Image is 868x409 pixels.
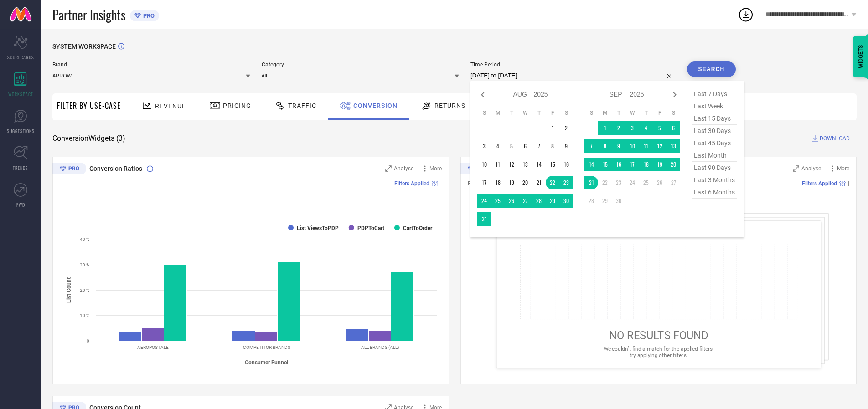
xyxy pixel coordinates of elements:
span: Filters Applied [802,180,837,187]
span: Analyse [394,165,413,172]
td: Fri Sep 19 2025 [653,158,666,171]
text: AEROPOSTALE [137,345,169,350]
td: Wed Aug 27 2025 [518,194,532,208]
td: Tue Sep 16 2025 [612,158,625,171]
th: Sunday [477,109,491,117]
span: Partner Insights [52,5,125,24]
td: Wed Aug 20 2025 [518,176,532,189]
td: Fri Aug 08 2025 [546,139,559,153]
th: Monday [491,109,505,117]
span: Conversion Widgets ( 3 ) [52,134,125,143]
button: Search [687,61,736,77]
td: Tue Aug 26 2025 [505,194,518,208]
span: WORKSPACE [8,91,33,97]
text: 10 % [80,313,89,318]
text: 30 % [80,262,89,267]
th: Thursday [639,109,653,117]
text: 20 % [80,288,89,293]
td: Sat Sep 27 2025 [666,176,680,189]
div: Previous month [477,89,488,100]
td: Thu Aug 28 2025 [532,194,546,208]
td: Fri Sep 26 2025 [653,176,666,189]
svg: Zoom [385,165,392,172]
td: Mon Sep 08 2025 [598,139,612,153]
td: Wed Aug 06 2025 [518,139,532,153]
text: COMPETITOR BRANDS [243,345,290,350]
div: Premium [52,163,86,176]
span: PRO [141,12,155,19]
td: Sun Aug 17 2025 [477,176,491,189]
td: Sat Aug 23 2025 [559,176,573,189]
span: Brand [52,61,250,68]
td: Thu Aug 21 2025 [532,176,546,189]
td: Sat Sep 06 2025 [666,121,680,135]
svg: Zoom [793,165,799,172]
td: Sun Sep 21 2025 [584,176,598,189]
th: Friday [653,109,666,117]
div: Premium [460,163,494,176]
th: Tuesday [612,109,625,117]
span: last week [692,100,737,112]
td: Thu Sep 04 2025 [639,121,653,135]
td: Sun Sep 28 2025 [584,194,598,208]
span: Category [262,61,460,68]
th: Monday [598,109,612,117]
td: Wed Sep 03 2025 [625,121,639,135]
td: Sat Aug 09 2025 [559,139,573,153]
td: Sat Sep 13 2025 [666,139,680,153]
td: Wed Sep 10 2025 [625,139,639,153]
text: PDPToCart [357,225,384,231]
td: Sun Aug 24 2025 [477,194,491,208]
td: Tue Sep 30 2025 [612,194,625,208]
td: Thu Sep 18 2025 [639,158,653,171]
th: Saturday [559,109,573,117]
td: Wed Sep 17 2025 [625,158,639,171]
span: More [837,165,849,172]
span: SCORECARDS [7,54,34,61]
text: List ViewsToPDP [297,225,339,231]
td: Thu Sep 25 2025 [639,176,653,189]
td: Mon Aug 18 2025 [491,176,505,189]
td: Wed Aug 13 2025 [518,158,532,171]
td: Sun Aug 03 2025 [477,139,491,153]
td: Thu Sep 11 2025 [639,139,653,153]
th: Saturday [666,109,680,117]
td: Wed Sep 24 2025 [625,176,639,189]
span: last 7 days [692,88,737,100]
td: Tue Sep 09 2025 [612,139,625,153]
tspan: List Count [66,277,72,302]
span: SUGGESTIONS [7,128,35,134]
span: SYSTEM WORKSPACE [52,43,116,50]
th: Thursday [532,109,546,117]
span: Conversion Ratios [89,165,142,172]
th: Friday [546,109,559,117]
text: 0 [87,338,89,343]
td: Fri Aug 01 2025 [546,121,559,135]
td: Sun Sep 07 2025 [584,139,598,153]
td: Tue Sep 02 2025 [612,121,625,135]
span: Time Period [470,61,676,68]
span: We couldn’t find a match for the applied filters, try applying other filters. [603,346,713,358]
td: Sat Sep 20 2025 [666,158,680,171]
span: More [429,165,442,172]
span: Revenue (% share) [468,180,512,187]
td: Thu Aug 14 2025 [532,158,546,171]
td: Fri Aug 22 2025 [546,176,559,189]
text: ALL BRANDS (ALL) [361,345,399,350]
th: Wednesday [625,109,639,117]
span: Filter By Use-Case [57,100,121,111]
td: Mon Sep 22 2025 [598,176,612,189]
td: Sun Aug 10 2025 [477,158,491,171]
th: Tuesday [505,109,518,117]
span: Traffic [288,102,316,109]
td: Tue Aug 19 2025 [505,176,518,189]
span: last 90 days [692,162,737,174]
span: FWD [16,201,25,208]
td: Fri Sep 12 2025 [653,139,666,153]
text: 40 % [80,237,89,242]
span: last 15 days [692,112,737,125]
td: Mon Aug 04 2025 [491,139,505,153]
td: Sat Aug 30 2025 [559,194,573,208]
td: Sun Aug 31 2025 [477,212,491,226]
span: Filters Applied [394,180,429,187]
